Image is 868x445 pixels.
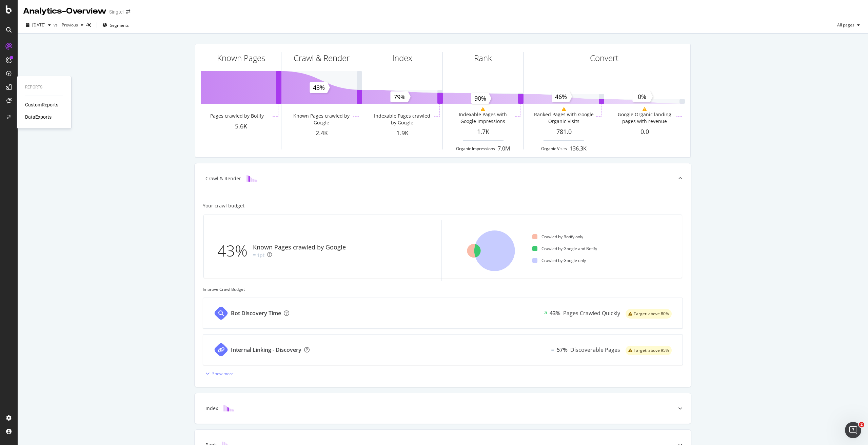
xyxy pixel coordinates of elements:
div: warning label [626,346,672,355]
div: Known Pages crawled by Google [291,113,352,126]
div: 1pt [257,252,264,259]
button: [DATE] [23,20,54,31]
div: Show more [212,371,234,377]
iframe: Intercom live chat [845,422,861,438]
div: arrow-right-arrow-left [126,9,130,14]
button: Segments [100,20,132,31]
button: Previous [59,20,86,31]
div: 7.0M [498,145,510,153]
div: 43% [217,240,253,262]
a: Bot Discovery Time43%Pages Crawled Quicklywarning label [203,298,683,329]
div: Discoverable Pages [570,346,620,354]
div: Indexable Pages with Google Impressions [452,111,513,125]
span: Segments [110,22,129,28]
div: Crawled by Google and Botify [532,246,597,251]
div: 5.6K [201,122,281,131]
div: Bot Discovery Time [231,309,281,317]
a: CustomReports [25,101,58,108]
a: DataExports [25,114,52,120]
a: Internal Linking - DiscoveryEqual57%Discoverable Pageswarning label [203,334,683,365]
span: Previous [59,22,78,28]
div: Internal Linking - Discovery [231,346,301,354]
div: Your crawl budget [203,202,244,209]
div: Rank [474,52,492,64]
button: All pages [834,20,863,31]
img: block-icon [246,175,257,182]
img: block-icon [223,405,234,411]
div: Index [205,405,218,412]
div: Indexable Pages crawled by Google [372,113,432,126]
div: Singtel [109,8,123,15]
div: 57% [557,346,568,354]
div: Index [392,52,412,64]
div: Improve Crawl Budget [203,286,683,292]
div: Crawled by Google only [532,258,586,263]
span: 2025 Aug. 17th [32,22,45,28]
span: Target: above 95% [634,348,669,352]
div: Pages Crawled Quickly [563,309,620,317]
div: 1.9K [362,129,442,138]
div: Pages crawled by Botify [210,113,264,119]
div: Known Pages crawled by Google [253,243,346,252]
div: Reports [25,84,63,90]
div: warning label [626,309,672,319]
img: Equal [551,349,554,351]
div: Crawl & Render [205,175,241,182]
div: Crawled by Botify only [532,234,583,240]
div: Crawl & Render [294,52,350,64]
div: Organic Impressions [456,146,495,151]
span: vs [54,22,59,28]
div: 2.4K [281,129,362,138]
span: Target: above 80% [634,312,669,316]
button: Show more [203,368,234,379]
div: Analytics - Overview [23,5,106,17]
span: 2 [859,422,864,427]
span: All pages [834,22,854,28]
div: Known Pages [217,52,265,64]
div: 1.7K [443,127,523,136]
div: 43% [550,309,560,317]
img: Equal [253,254,256,256]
